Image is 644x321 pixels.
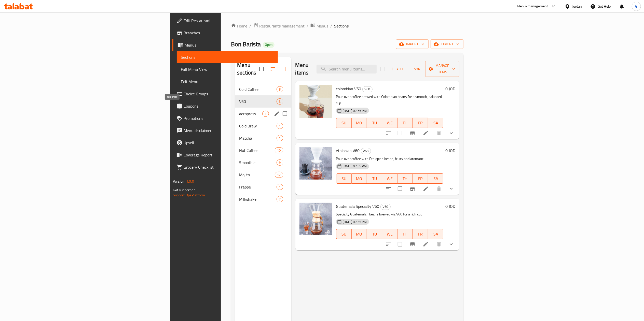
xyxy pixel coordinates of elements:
li: / [330,23,332,29]
div: V603 [235,95,291,108]
li: / [307,23,308,29]
span: Frappe [239,184,277,190]
div: items [277,135,283,141]
span: TU [369,230,380,238]
div: items [262,111,269,117]
a: Menus [172,39,278,51]
div: Matcha [239,135,277,141]
button: show more [445,127,457,139]
span: Sections [181,54,274,60]
span: MO [354,119,365,127]
span: ethiopian V60 [336,147,360,154]
a: Edit Menu [177,76,278,88]
h6: 0 JOD [445,85,455,92]
button: show more [445,183,457,195]
img: colombian V60 [299,85,332,118]
span: V60 [363,86,372,92]
span: Full Menu View [181,66,274,72]
button: export [431,39,463,49]
span: V60 [381,204,390,210]
div: items [277,86,283,92]
span: Select to update [395,183,405,194]
span: Edit Restaurant [184,18,274,24]
a: Coupons [172,100,278,112]
div: V60 [362,86,373,92]
span: [DATE] 07:55 PM [341,220,369,224]
span: Upsell [184,140,274,146]
button: delete [433,183,445,195]
p: Pour-over coffee with Ethiopian beans, fruity and aromatic [336,156,444,162]
span: Select to update [395,128,405,138]
div: Frappe1 [235,181,291,193]
button: TU [367,118,382,128]
button: MO [352,173,367,184]
a: Edit menu item [423,241,429,247]
a: Edit menu item [423,186,429,192]
button: delete [433,238,445,250]
button: TU [367,173,382,184]
a: Restaurants management [253,23,305,29]
span: MO [354,175,365,182]
span: V60 [239,98,277,105]
div: Hot Coffee10 [235,144,291,156]
span: Restaurants management [259,23,305,29]
button: FR [413,118,428,128]
div: Milkshake7 [235,193,291,205]
button: Add section [279,63,291,75]
span: Milkshake [239,196,277,202]
button: Branch-specific-item [406,183,419,195]
div: Hot Coffee [239,147,275,153]
span: SA [430,230,441,238]
button: SA [428,229,443,239]
span: 3 [277,99,283,104]
span: WE [384,175,395,182]
span: Add [390,66,403,72]
button: import [396,39,429,49]
a: Upsell [172,137,278,149]
span: Sort items [405,65,425,73]
button: Manage items [425,61,459,77]
button: sort-choices [382,183,395,195]
span: import [400,41,424,47]
span: Coverage Report [184,152,274,158]
span: Grocery Checklist [184,164,274,170]
span: TH [400,119,411,127]
span: FR [415,119,426,127]
div: Jordan [572,4,582,9]
span: Select section [378,64,388,74]
button: delete [433,127,445,139]
a: Edit menu item [423,130,429,136]
button: TU [367,229,382,239]
svg: Show Choices [448,241,454,247]
button: WE [382,229,398,239]
span: Select all sections [256,64,267,74]
span: Get support on: [173,187,196,193]
span: SA [430,119,441,127]
span: Edit Menu [181,79,274,85]
input: search [317,65,377,74]
button: FR [413,229,428,239]
div: Cold Coffee8 [235,83,291,95]
a: Promotions [172,112,278,124]
button: TH [398,118,413,128]
div: items [275,147,283,153]
span: SU [338,175,350,182]
button: SA [428,118,443,128]
a: Coverage Report [172,149,278,161]
div: Smoothie [239,159,277,166]
button: SU [336,229,352,239]
svg: Show Choices [448,186,454,192]
span: Mojito [239,172,275,178]
span: 9 [277,160,283,165]
nav: Menu sections [235,81,291,207]
a: Full Menu View [177,63,278,76]
button: MO [352,118,367,128]
span: Version: [173,178,185,185]
span: 1 [263,111,268,116]
span: Menus [317,23,328,29]
span: Promotions [184,115,274,121]
span: Cold Coffee [239,86,277,92]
